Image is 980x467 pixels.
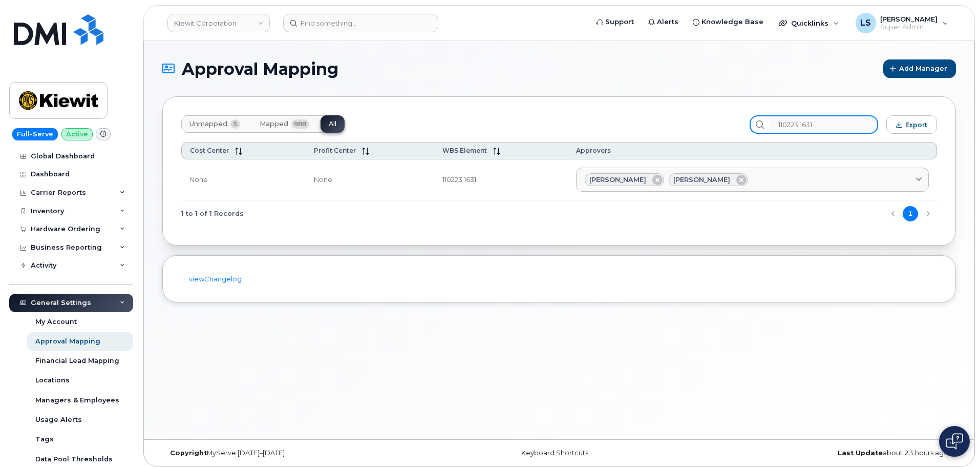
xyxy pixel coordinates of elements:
span: Export [905,121,927,129]
span: [PERSON_NAME] [589,175,646,185]
td: None [306,159,435,201]
span: Profit Center [314,147,356,154]
td: None [181,159,306,201]
span: 5 [230,119,240,129]
div: MyServe [DATE]–[DATE] [162,449,427,457]
span: 988 [291,119,309,129]
span: Add Manager [899,64,947,73]
strong: Copyright [170,449,207,457]
span: 1 to 1 of 1 Records [181,206,244,221]
span: Approvers [576,147,611,154]
span: WBS Element [442,147,487,154]
span: Approval Mapping [182,60,338,78]
span: Cost Center [190,147,229,154]
a: viewChangelog [189,275,242,283]
a: [PERSON_NAME][PERSON_NAME] [576,168,929,192]
img: Open chat [946,433,963,450]
div: about 23 hours ago [691,449,956,457]
span: [PERSON_NAME] [673,175,730,185]
a: Keyboard Shortcuts [521,449,588,457]
span: Unmapped [189,120,227,128]
td: 110223.1631 [434,159,568,201]
span: Mapped [260,120,288,128]
button: Add Manager [883,59,956,78]
button: Page 1 [903,206,918,221]
button: Export [886,115,937,134]
input: Search... [769,115,878,134]
strong: Last Update [838,449,883,457]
